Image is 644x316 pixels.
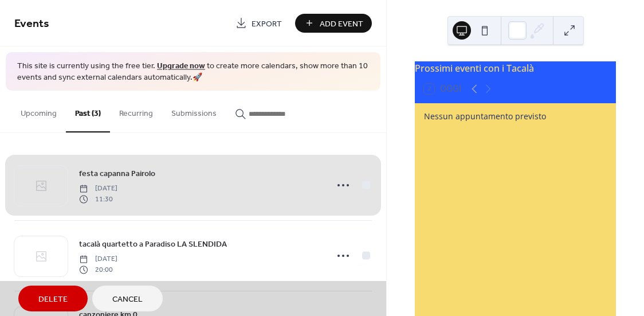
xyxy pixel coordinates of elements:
button: Cancel [92,286,163,311]
a: Upgrade now [157,58,205,74]
span: Export [252,18,282,30]
button: Upcoming [11,91,66,131]
button: Recurring [110,91,162,131]
div: Nessun appuntamento previsto [424,110,607,122]
span: Events [14,13,49,35]
button: Delete [18,286,88,311]
span: Delete [38,294,68,306]
div: Prossimi eventi con i Tacalà [415,61,616,75]
span: Add Event [320,18,363,30]
button: Add Event [295,14,372,33]
a: Export [227,14,290,33]
button: Past (3) [66,91,110,132]
span: This site is currently using the free tier. to create more calendars, show more than 10 events an... [17,61,369,83]
span: Cancel [112,294,143,306]
button: Submissions [162,91,226,131]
